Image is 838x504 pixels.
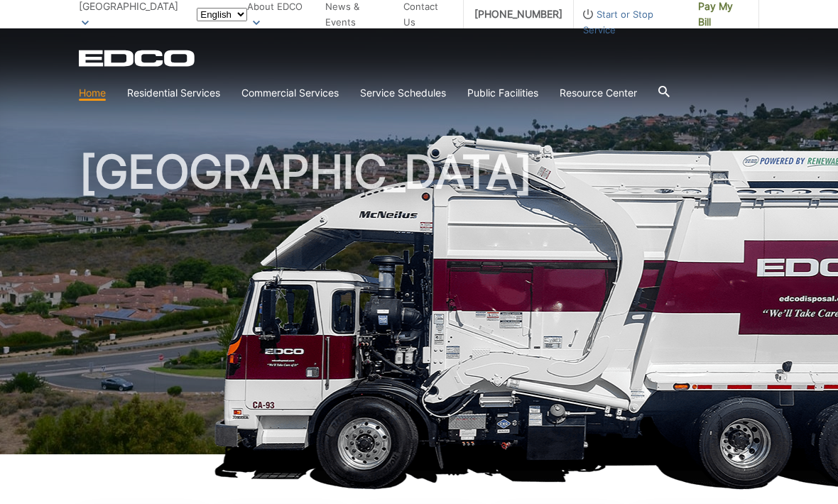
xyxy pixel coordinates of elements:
[467,85,538,101] a: Public Facilities
[127,85,220,101] a: Residential Services
[79,149,759,461] h1: [GEOGRAPHIC_DATA]
[360,85,446,101] a: Service Schedules
[197,8,247,21] select: Select a language
[79,85,106,101] a: Home
[560,85,637,101] a: Resource Center
[79,50,197,67] a: EDCD logo. Return to the homepage.
[241,85,339,101] a: Commercial Services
